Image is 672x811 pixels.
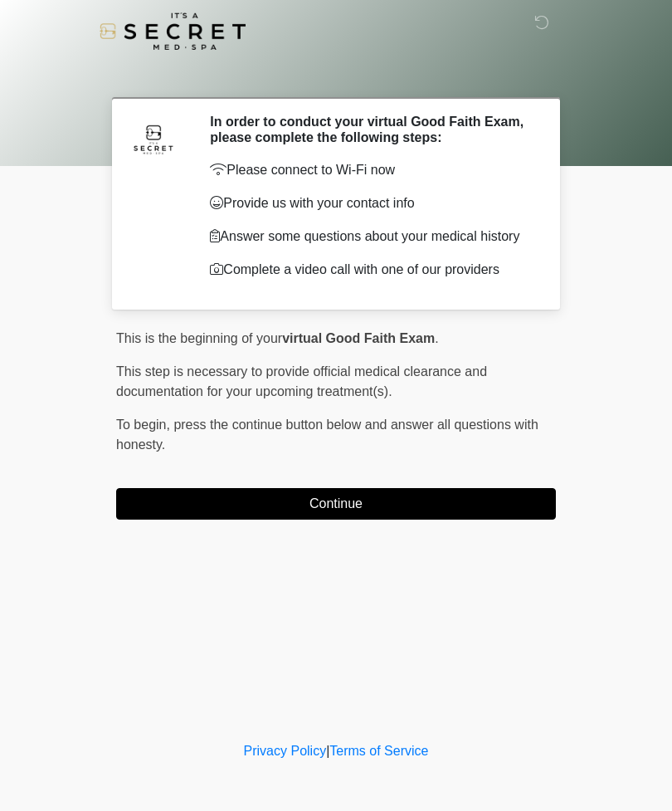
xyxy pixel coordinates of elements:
p: Complete a video call with one of our providers [210,260,531,280]
span: . [435,331,438,345]
p: Please connect to Wi-Fi now [210,160,531,180]
a: Terms of Service [329,744,428,758]
p: Provide us with your contact info [210,193,531,213]
h2: In order to conduct your virtual Good Faith Exam, please complete the following steps: [210,114,531,145]
img: It's A Secret Med Spa Logo [100,12,246,50]
strong: virtual Good Faith Exam [282,331,435,345]
a: | [326,744,329,758]
a: Privacy Policy [244,744,327,758]
span: press the continue button below and answer all questions with honesty. [116,418,538,452]
p: Answer some questions about your medical history [210,227,531,247]
span: This is the beginning of your [116,331,282,345]
span: To begin, [116,418,173,432]
img: Agent Avatar [129,114,178,164]
h1: ‎ ‎ [104,60,568,90]
span: This step is necessary to provide official medical clearance and documentation for your upcoming ... [116,364,487,398]
button: Continue [116,488,556,520]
